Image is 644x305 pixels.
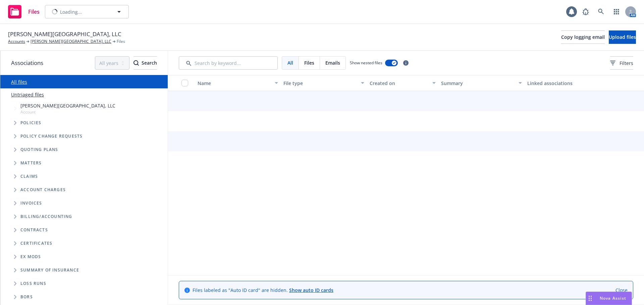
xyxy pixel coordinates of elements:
[370,80,429,87] div: Created on
[20,295,33,299] span: BORs
[195,75,281,91] button: Name
[11,59,43,67] span: Associations
[600,295,626,301] span: Nova Assist
[289,287,333,293] a: Show auto ID cards
[11,79,27,85] a: All files
[441,80,514,87] div: Summary
[586,292,632,305] button: Nova Assist
[20,201,42,205] span: Invoices
[325,59,340,66] span: Emails
[20,228,48,232] span: Contracts
[20,241,52,245] span: Certificates
[20,215,72,219] span: Billing/Accounting
[11,91,44,98] a: Untriaged files
[609,34,636,40] span: Upload files
[20,109,115,115] span: Account
[586,292,594,305] div: Drag to move
[594,5,608,18] a: Search
[350,60,382,66] span: Show nested files
[610,60,633,67] span: Filters
[31,39,111,45] a: [PERSON_NAME][GEOGRAPHIC_DATA], LLC
[20,134,83,138] span: Policy change requests
[304,59,314,66] span: Files
[0,101,168,210] div: Tree Example
[20,148,58,152] span: Quoting plans
[561,34,605,40] span: Copy logging email
[610,56,633,70] button: Filters
[525,75,610,91] button: Linked associations
[20,174,38,178] span: Claims
[20,102,115,109] span: [PERSON_NAME][GEOGRAPHIC_DATA], LLC
[287,59,293,66] span: All
[5,2,42,21] a: Files
[20,121,42,125] span: Policies
[438,75,524,91] button: Summary
[8,30,121,39] span: [PERSON_NAME][GEOGRAPHIC_DATA], LLC
[20,282,46,286] span: Loss Runs
[179,56,278,70] input: Search by keyword...
[20,255,41,259] span: Ex Mods
[193,287,333,294] span: Files labeled as "Auto ID card" are hidden.
[133,57,157,69] div: Search
[198,80,271,87] div: Name
[579,5,592,18] a: Report a Bug
[527,80,608,87] div: Linked associations
[561,30,605,44] button: Copy logging email
[60,8,82,15] span: Loading...
[615,287,628,294] a: Close
[133,60,139,66] svg: Search
[181,80,188,86] input: Select all
[117,39,125,45] span: Files
[283,80,357,87] div: File type
[620,60,633,67] span: Filters
[0,210,168,304] div: Folder Tree Example
[28,9,40,14] span: Files
[610,5,623,18] a: Switch app
[20,161,42,165] span: Matters
[609,30,636,44] button: Upload files
[20,188,66,192] span: Account charges
[367,75,439,91] button: Created on
[281,75,367,91] button: File type
[8,39,25,45] a: Accounts
[45,5,129,18] button: Loading...
[20,268,79,272] span: Summary of insurance
[133,56,157,70] button: SearchSearch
